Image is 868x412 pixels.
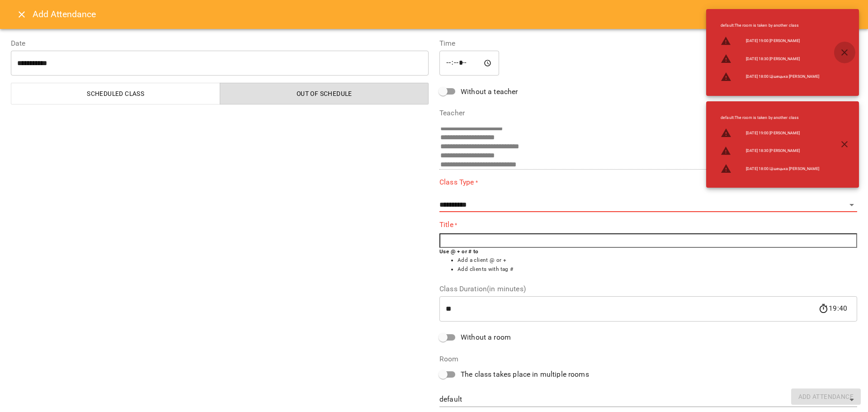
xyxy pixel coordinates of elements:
button: Out of Schedule [220,83,429,104]
label: Class Duration(in minutes) [439,285,857,293]
li: Add a client @ or + [458,256,857,265]
span: The class takes place in multiple rooms [461,369,589,380]
h6: Add Attendance [33,7,857,21]
li: default : The room is taken by another class [713,19,826,32]
div: default [439,393,857,407]
label: Title [439,219,857,230]
label: Room [439,355,857,363]
li: [DATE] 18:00 Цішецька [PERSON_NAME] [713,160,826,178]
span: Out of Schedule [226,88,424,99]
li: [DATE] 18:30 [PERSON_NAME] [713,142,826,160]
li: Add clients with tag # [458,265,857,274]
li: [DATE] 18:00 Цішецька [PERSON_NAME] [713,68,826,86]
b: Use @ + or # to [439,248,479,255]
label: Class Type [439,177,857,187]
li: [DATE] 19:00 [PERSON_NAME] [713,32,826,50]
li: [DATE] 18:30 [PERSON_NAME] [713,50,826,68]
span: Without a room [461,332,511,343]
button: Close [11,4,33,25]
span: Scheduled class [17,88,215,99]
button: Scheduled class [11,83,220,104]
li: [DATE] 19:00 [PERSON_NAME] [713,124,826,142]
li: default : The room is taken by another class [713,111,826,124]
label: Teacher [439,109,857,117]
label: Time [439,40,857,47]
span: Without a teacher [461,86,518,97]
label: Date [11,40,429,47]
